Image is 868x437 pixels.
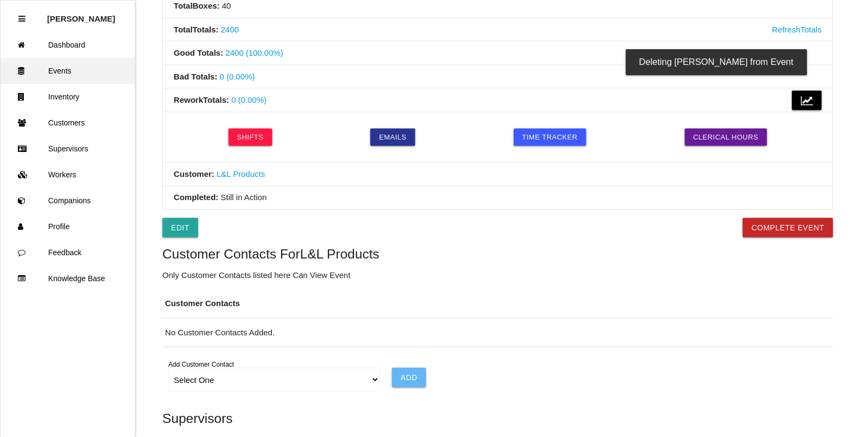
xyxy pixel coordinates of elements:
a: Dashboard [1,32,135,58]
b: Rework Totals : [174,95,229,104]
a: Time Tracker [514,129,587,146]
b: Total Totals : [174,25,219,34]
a: Refresh Totals [772,24,822,36]
a: Profile [1,214,135,240]
a: Shifts [229,129,272,146]
a: Customers [1,110,135,136]
b: Customer: [174,169,214,178]
b: Completed: [174,193,219,202]
a: Companions [1,188,135,214]
a: Workers [1,162,135,188]
a: Clerical Hours [685,129,768,146]
a: L&L Products [217,169,265,178]
a: Events [1,58,135,84]
th: Customer Contacts [162,289,833,318]
a: Emails [370,129,415,146]
p: Rosie Blandino [47,6,115,23]
div: Deleting [PERSON_NAME] from Event [626,49,807,75]
b: Total Boxes : [174,1,220,10]
b: Good Totals : [174,48,223,57]
a: 0 (0.00%) [231,95,266,104]
td: No Customer Contacts Added. [162,318,833,347]
h5: Customer Contacts For L&L Products [162,247,833,261]
li: Still in Action [163,187,833,210]
label: Add Customer Contact [168,360,234,370]
button: Complete Event [743,218,833,237]
a: 0 (0.00%) [220,72,255,81]
a: Supervisors [1,136,135,162]
b: Bad Totals : [174,72,218,81]
input: Add [392,368,426,387]
a: Feedback [1,240,135,266]
a: 2400 [221,25,239,34]
a: 2400 (100.00%) [226,48,284,57]
a: Knowledge Base [1,266,135,292]
p: Only Customer Contacts listed here Can View Event [162,269,833,282]
a: Inventory [1,84,135,110]
h5: Supervisors [162,411,833,426]
div: Close [18,6,25,32]
a: Edit [162,218,198,237]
